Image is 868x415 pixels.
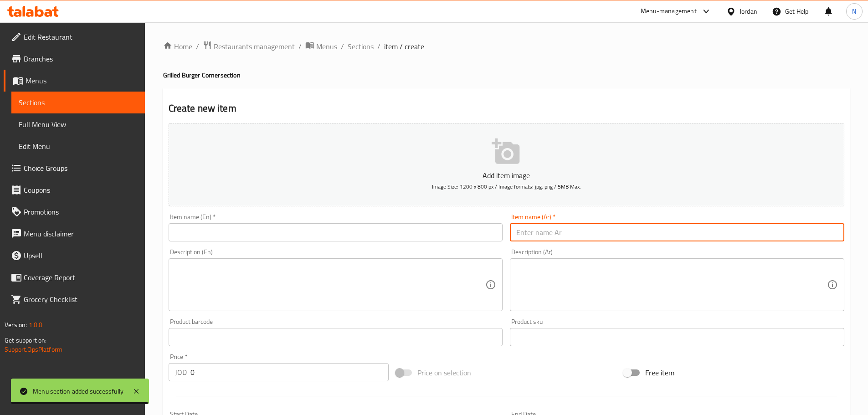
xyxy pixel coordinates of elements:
[4,26,145,48] a: Edit Restaurant
[852,6,856,16] span: N
[214,41,295,52] span: Restaurants management
[175,367,187,378] p: JOD
[163,71,850,80] h4: Grilled Burger Corner section
[24,163,138,174] span: Choice Groups
[641,6,697,17] div: Menu-management
[4,223,145,245] a: Menu disclaimer
[19,119,138,130] span: Full Menu View
[190,363,389,381] input: Please enter price
[4,179,145,201] a: Coupons
[740,6,757,16] div: Jordan
[4,201,145,223] a: Promotions
[19,97,138,108] span: Sections
[24,184,138,195] span: Coupons
[163,41,850,52] nav: breadcrumb
[298,41,302,52] li: /
[11,92,145,113] a: Sections
[169,123,844,206] button: Add item imageImage Size: 1200 x 800 px / Image formats: jpg, png / 5MB Max.
[183,170,830,181] p: Add item image
[24,206,138,217] span: Promotions
[432,181,581,192] span: Image Size: 1200 x 800 px / Image formats: jpg, png / 5MB Max.
[5,334,46,346] span: Get support on:
[24,294,138,305] span: Grocery Checklist
[169,328,503,346] input: Please enter product barcode
[24,272,138,283] span: Coverage Report
[510,328,844,346] input: Please enter product sku
[203,41,295,52] a: Restaurants management
[28,319,42,331] span: 1.0.0
[19,141,138,152] span: Edit Menu
[169,223,503,241] input: Enter name En
[645,367,674,378] span: Free item
[169,102,844,115] h2: Create new item
[377,41,380,52] li: /
[24,31,138,42] span: Edit Restaurant
[384,41,424,52] span: item / create
[4,266,145,288] a: Coverage Report
[26,75,138,86] span: Menus
[24,228,138,239] span: Menu disclaimer
[5,319,27,331] span: Version:
[163,41,192,52] a: Home
[4,48,145,70] a: Branches
[11,113,145,135] a: Full Menu View
[510,223,844,241] input: Enter name Ar
[316,41,337,52] span: Menus
[4,157,145,179] a: Choice Groups
[417,367,471,378] span: Price on selection
[24,250,138,261] span: Upsell
[196,41,199,52] li: /
[341,41,344,52] li: /
[24,53,138,64] span: Branches
[4,70,145,92] a: Menus
[348,41,374,52] a: Sections
[4,288,145,310] a: Grocery Checklist
[5,343,62,355] a: Support.OpsPlatform
[33,386,123,396] div: Menu section added successfully
[11,135,145,157] a: Edit Menu
[4,245,145,266] a: Upsell
[305,41,337,52] a: Menus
